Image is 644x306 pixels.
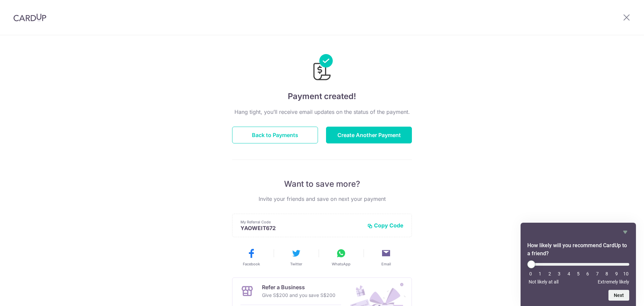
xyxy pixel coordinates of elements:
li: 2 [546,271,553,276]
div: How likely will you recommend CardUp to a friend? Select an option from 0 to 10, with 0 being Not... [527,228,629,301]
h4: Payment created! [232,90,412,102]
p: YAOWEIT672 [240,225,362,231]
img: Payments [311,54,333,82]
img: CardUp [13,13,46,21]
p: Want to save more? [232,179,412,189]
span: WhatsApp [332,261,351,267]
div: How likely will you recommend CardUp to a friend? Select an option from 0 to 10, with 0 being Not... [527,260,629,285]
button: Email [366,248,406,267]
li: 9 [613,271,620,276]
li: 6 [584,271,591,276]
button: Back to Payments [232,127,318,143]
button: Facebook [231,248,271,267]
li: 5 [575,271,582,276]
li: 8 [603,271,610,276]
li: 10 [623,271,629,276]
h2: How likely will you recommend CardUp to a friend? Select an option from 0 to 10, with 0 being Not... [527,242,629,258]
button: Copy Code [367,222,404,229]
button: Twitter [276,248,316,267]
p: Refer a Business [262,283,335,291]
button: Create Another Payment [326,127,412,143]
li: 3 [556,271,562,276]
p: Give S$200 and you save S$200 [262,291,335,299]
li: 1 [537,271,543,276]
span: Twitter [290,261,302,267]
span: Extremely likely [598,279,629,285]
li: 4 [566,271,572,276]
button: WhatsApp [321,248,361,267]
button: Hide survey [621,228,629,236]
p: Invite your friends and save on next your payment [232,195,412,203]
span: Facebook [243,261,260,267]
span: Email [381,261,391,267]
button: Next question [608,290,629,301]
p: My Referral Code [240,219,362,225]
li: 0 [527,271,534,276]
li: 7 [594,271,601,276]
p: Hang tight, you’ll receive email updates on the status of the payment. [232,108,412,116]
span: Not likely at all [529,279,558,285]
